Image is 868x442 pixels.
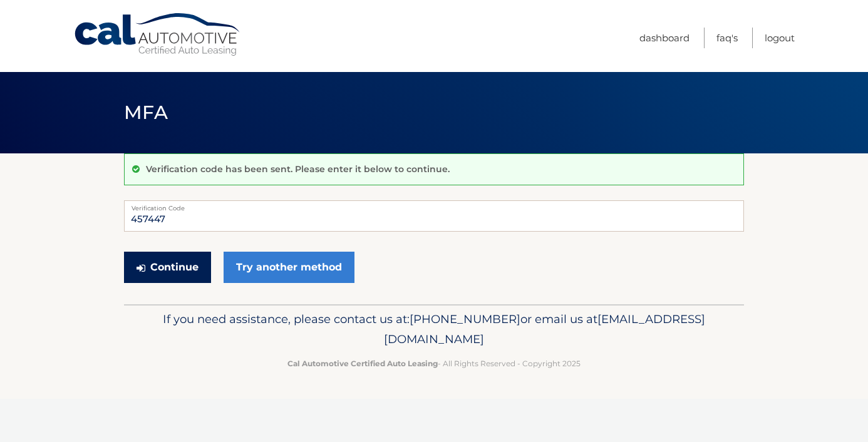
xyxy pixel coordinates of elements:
button: Continue [124,252,211,283]
a: Try another method [224,252,354,283]
a: FAQ's [716,28,738,48]
strong: Cal Automotive Certified Auto Leasing [287,359,438,368]
span: MFA [124,101,168,124]
p: Verification code has been sent. Please enter it below to continue. [146,163,450,175]
input: Verification Code [124,200,744,232]
p: - All Rights Reserved - Copyright 2025 [132,357,736,370]
label: Verification Code [124,200,744,210]
p: If you need assistance, please contact us at: or email us at [132,309,736,349]
a: Dashboard [639,28,690,48]
a: Cal Automotive [73,13,242,57]
a: Logout [765,28,795,48]
span: [EMAIL_ADDRESS][DOMAIN_NAME] [384,312,705,346]
span: [PHONE_NUMBER] [410,312,520,326]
